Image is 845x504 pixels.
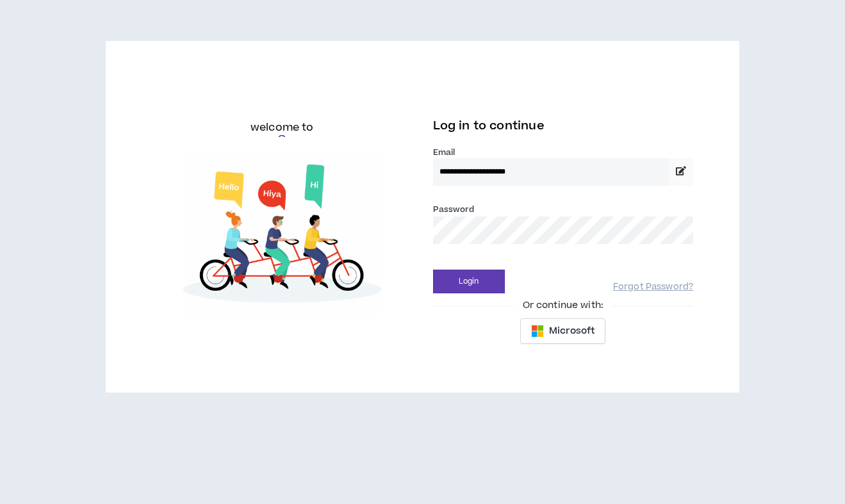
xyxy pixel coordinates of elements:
[520,318,605,344] button: Microsoft
[433,270,505,293] button: Login
[514,298,612,313] span: Or continue with:
[152,157,413,314] img: Welcome to Wripple
[549,324,595,338] span: Microsoft
[613,281,693,293] a: Forgot Password?
[433,204,475,215] label: Password
[433,118,545,134] span: Log in to continue
[250,120,314,135] h6: welcome to
[433,147,694,158] label: Email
